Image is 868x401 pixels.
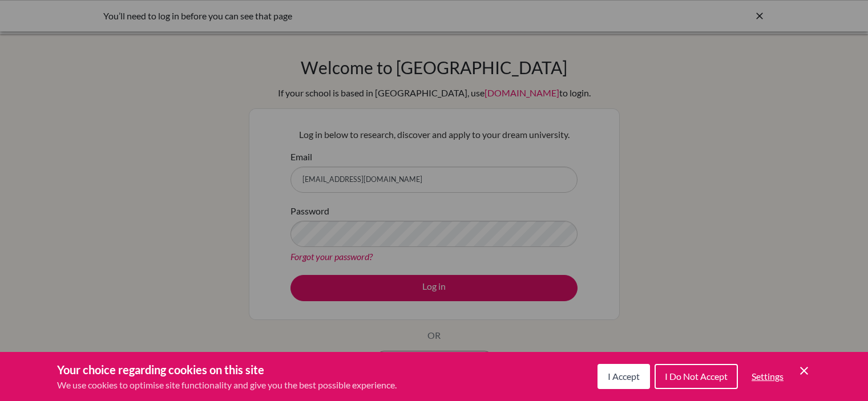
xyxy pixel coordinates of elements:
button: Save and close [797,364,811,378]
span: I Do Not Accept [665,371,728,382]
button: I Accept [597,364,650,389]
p: We use cookies to optimise site functionality and give you the best possible experience. [57,378,397,392]
button: Settings [742,365,793,388]
span: I Accept [608,371,640,382]
h3: Your choice regarding cookies on this site [57,361,397,378]
span: Settings [752,371,784,382]
button: I Do Not Accept [655,364,738,389]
